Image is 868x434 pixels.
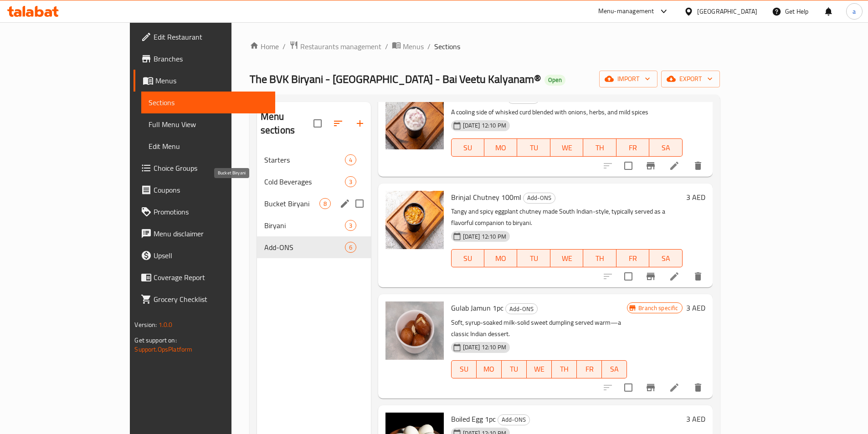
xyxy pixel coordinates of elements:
span: [DATE] 12:10 PM [459,343,510,352]
a: Edit Menu [141,135,275,157]
div: items [345,242,356,253]
span: 3 [345,178,356,186]
h6: 3 AED [686,413,705,425]
span: SU [455,141,481,154]
span: FR [620,141,646,154]
div: Open [544,75,565,86]
button: MO [484,138,517,157]
a: Restaurants management [289,41,381,52]
span: Get support on: [134,334,176,346]
span: a [853,6,856,16]
span: Add-ONS [498,414,529,425]
span: MO [488,252,514,265]
span: TU [521,141,546,154]
button: TU [517,138,550,157]
span: 4 [345,156,356,164]
span: import [606,73,650,85]
div: Bucket Biryani8edit [257,193,371,214]
button: Branch-specific-item [640,155,662,177]
span: Select all sections [308,114,327,133]
div: [GEOGRAPHIC_DATA] [697,6,757,16]
div: items [345,154,356,165]
span: Sections [434,41,460,52]
h6: 3 AED [686,301,705,314]
span: Branches [154,53,267,64]
span: MO [480,363,498,376]
span: TU [505,363,523,376]
span: Select to update [619,267,638,286]
h6: 3 AED [686,191,705,204]
button: FR [577,360,602,378]
h6: 2 AED [686,91,705,104]
span: TH [587,141,612,154]
img: Brinjal Chutney 100ml [385,191,444,249]
span: SA [653,141,678,154]
div: Add-ONS [523,193,555,204]
span: Add-ONS [524,193,555,203]
button: SA [649,249,682,267]
span: SA [606,363,623,376]
div: Menu-management [598,6,654,17]
span: Gulab Jamun 1pc [451,301,503,315]
span: Open [544,76,565,84]
button: WE [527,360,552,378]
a: Edit menu item [669,271,680,282]
a: Menu disclaimer [134,223,275,245]
span: [DATE] 12:10 PM [459,121,510,130]
span: 3 [345,221,356,230]
span: Menus [155,75,267,86]
span: Boiled Egg 1pc [451,412,496,426]
button: SU [451,360,477,378]
a: Edit Restaurant [134,26,275,48]
span: Starters [264,154,345,165]
span: Add-ONS [264,242,345,253]
a: Support.OpsPlatform [134,343,192,355]
span: The BVK Biryani - [GEOGRAPHIC_DATA] - Bai Veetu Kalyanam® [250,69,541,89]
button: FR [616,249,649,267]
img: Curd Raita 100ml [385,91,444,149]
span: Restaurants management [300,41,381,52]
div: Biryani3 [257,214,371,236]
span: export [668,73,713,85]
span: Menu disclaimer [154,228,267,239]
span: TH [555,363,573,376]
button: MO [477,360,502,378]
span: Version: [134,319,157,331]
a: Upsell [134,245,275,266]
div: items [319,198,331,209]
a: Promotions [134,201,275,223]
p: Soft, syrup-soaked milk-solid sweet dumpling served warm—a classic Indian dessert. [451,317,627,340]
div: Add-ONS [505,303,538,314]
span: Biryani [264,220,345,231]
span: MO [488,141,514,154]
span: Cold Beverages [264,176,345,187]
span: Menus [403,41,424,52]
button: SU [451,138,484,157]
li: / [385,41,388,52]
span: SU [455,363,473,376]
span: WE [554,141,580,154]
button: Branch-specific-item [640,266,662,287]
img: Gulab Jamun 1pc [385,301,444,360]
button: Branch-specific-item [640,377,662,398]
a: Coupons [134,179,275,201]
span: Edit Menu [149,141,267,152]
div: items [345,220,356,231]
nav: breadcrumb [250,41,720,52]
span: [DATE] 12:10 PM [459,232,510,241]
span: Upsell [154,250,267,261]
span: TH [587,252,612,265]
button: TU [517,249,550,267]
button: TU [502,360,527,378]
button: delete [687,377,709,398]
a: Choice Groups [134,157,275,179]
a: Edit menu item [669,382,680,393]
button: delete [687,155,709,177]
p: A cooling side of whisked curd blended with onions, herbs, and mild spices [451,107,683,118]
a: Menus [392,41,424,52]
span: Select to update [619,156,638,175]
span: Bucket Biryani [264,198,319,209]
